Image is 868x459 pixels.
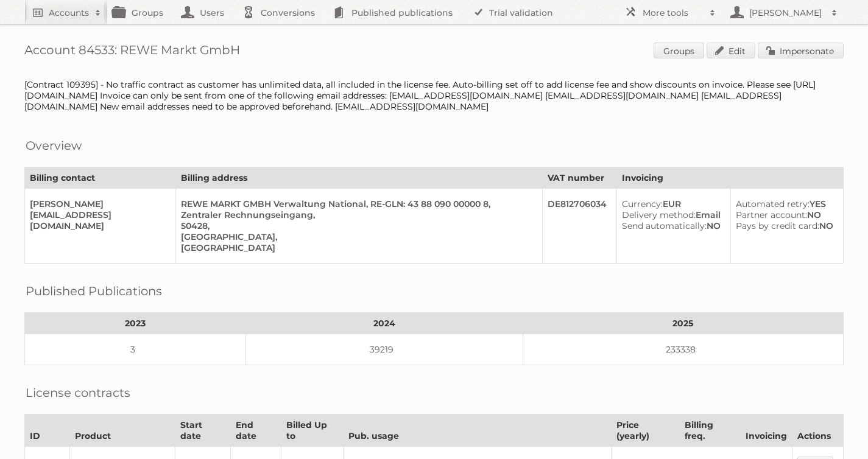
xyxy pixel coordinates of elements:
[542,167,616,189] th: VAT number
[70,415,175,447] th: Product
[24,43,844,61] h1: Account 84533: REWE Markt GmbH
[175,415,230,447] th: Start date
[25,334,246,365] td: 3
[622,198,663,209] span: Currency:
[679,415,740,447] th: Billing freq.
[746,7,825,19] h2: [PERSON_NAME]
[736,220,819,231] span: Pays by credit card:
[736,209,807,220] span: Partner account:
[25,313,246,334] th: 2023
[343,415,611,447] th: Pub. usage
[643,7,704,19] h2: More tools
[654,43,704,58] a: Groups
[181,231,532,242] div: [GEOGRAPHIC_DATA],
[26,282,162,300] h2: Published Publications
[26,384,130,402] h2: License contracts
[25,167,176,189] th: Billing contact
[181,220,532,231] div: 50428,
[26,136,82,155] h2: Overview
[24,79,844,112] div: [Contract 109395] - No traffic contract as customer has unlimited data, all included in the licen...
[181,198,532,220] div: REWE MARKT GMBH Verwaltung National, RE-GLN: 43 88 090 00000 8, Zentraler Rechnungseingang,
[523,334,843,365] td: 233338
[181,242,532,253] div: [GEOGRAPHIC_DATA]
[758,43,844,58] a: Impersonate
[622,209,721,220] div: Email
[30,198,166,209] div: [PERSON_NAME]
[736,220,833,231] div: NO
[736,209,833,220] div: NO
[707,43,755,58] a: Edit
[245,334,523,365] td: 39219
[622,209,696,220] span: Delivery method:
[616,167,843,189] th: Invoicing
[230,415,281,447] th: End date
[281,415,344,447] th: Billed Up to
[622,198,721,209] div: EUR
[611,415,679,447] th: Price (yearly)
[736,198,833,209] div: YES
[49,7,89,19] h2: Accounts
[740,415,792,447] th: Invoicing
[523,313,843,334] th: 2025
[25,415,70,447] th: ID
[542,189,616,264] td: DE812706034
[792,415,843,447] th: Actions
[622,220,721,231] div: NO
[245,313,523,334] th: 2024
[736,198,810,209] span: Automated retry:
[176,167,543,189] th: Billing address
[622,220,707,231] span: Send automatically:
[30,209,166,231] div: [EMAIL_ADDRESS][DOMAIN_NAME]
